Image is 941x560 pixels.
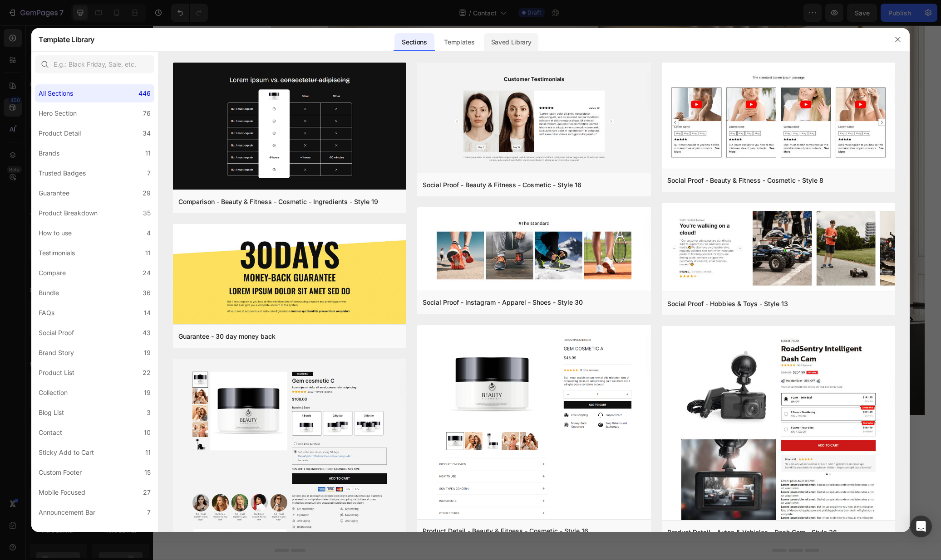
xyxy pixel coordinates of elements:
[145,447,151,458] div: 11
[437,33,482,51] div: Templates
[423,180,581,190] div: Social Proof - Beauty & Fitness - Cosmetic - Style 16
[144,427,151,438] div: 10
[39,128,81,139] div: Product Detail
[147,228,151,239] div: 4
[39,407,64,418] div: Blog List
[39,347,74,358] div: Brand Story
[667,175,823,186] div: Social Proof - Beauty & Fitness - Cosmetic - Style 8
[39,307,54,318] div: FAQs
[662,203,895,293] img: sp13.png
[143,128,151,139] div: 34
[296,437,351,447] div: Choose templates
[18,52,32,62] a: Shop
[143,268,151,278] div: 24
[366,448,415,457] span: from URL or image
[39,447,94,458] div: Sticky Add to Cart
[368,437,415,447] div: Generate layout
[662,63,895,170] img: sp8.png
[667,527,837,538] div: Product Detail - Autos & Vehicles - Dash Cam - Style 36
[39,387,68,398] div: Collection
[39,188,69,199] div: Guarantee
[173,224,406,326] img: g30.png
[39,208,98,219] div: Product Breakdown
[484,33,539,51] div: Saved Library
[147,407,151,418] div: 3
[39,287,59,298] div: Bundle
[39,248,75,258] div: Testimonials
[39,228,72,239] div: How to use
[39,327,74,338] div: Social Proof
[143,208,151,219] div: 35
[143,327,151,338] div: 43
[144,347,151,358] div: 19
[910,516,932,537] div: Open Intercom Messenger
[35,55,154,73] input: E.g.: Black Friday, Sale, etc.
[145,248,151,258] div: 11
[143,367,151,378] div: 22
[143,487,151,498] div: 27
[39,168,86,179] div: Trusted Badges
[434,437,489,447] div: Add blank section
[143,108,151,119] div: 76
[18,71,48,81] a: Collections
[417,207,650,292] img: sp30.png
[39,88,73,99] div: All Sections
[143,188,151,199] div: 29
[39,507,95,518] div: Announcement Bar
[145,148,151,159] div: 11
[394,33,434,51] div: Sections
[39,108,77,119] div: Hero Section
[417,325,650,532] img: pd11.png
[144,467,151,478] div: 15
[417,63,650,175] img: sp16.png
[39,487,85,498] div: Mobile Focused
[39,148,59,159] div: Brands
[138,88,151,99] div: 446
[147,168,151,179] div: 7
[292,448,354,457] span: inspired by CRO experts
[39,427,62,438] div: Contact
[423,526,588,536] div: Product Detail - Beauty & Fitness - Cosmetic - Style 16
[178,196,378,207] div: Comparison - Beauty & Fitness - Cosmetic - Ingredients - Style 19
[39,367,74,378] div: Product List
[18,90,34,100] a: About
[173,63,406,191] img: c19.png
[147,507,151,518] div: 7
[18,101,75,111] a: Book an appointment
[143,287,151,298] div: 36
[39,467,82,478] div: Custom Footer
[178,331,276,342] div: Guarantee - 30 day money back
[373,417,416,427] span: Add section
[39,268,66,278] div: Compare
[667,298,788,309] div: Social Proof - Hobbies & Toys - Style 13
[144,307,151,318] div: 14
[39,28,94,51] h2: Template Library
[427,448,495,457] span: then drag & drop elements
[423,297,583,308] div: Social Proof - Instagram - Apparel - Shoes - Style 30
[144,387,151,398] div: 19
